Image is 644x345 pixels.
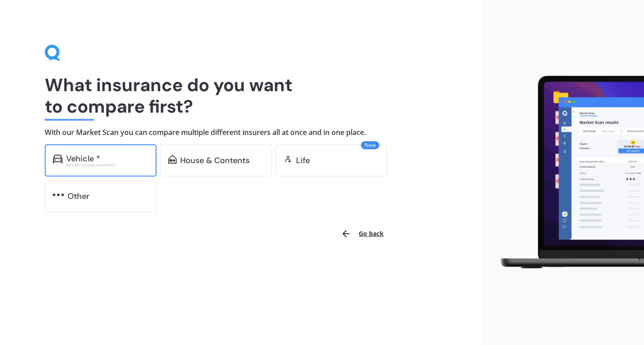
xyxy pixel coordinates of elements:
h1: What insurance do you want to compare first? [45,74,438,117]
img: other.81dba5aafe580aa69f38.svg [53,190,64,199]
div: Life [296,156,310,165]
h4: With our Market Scan you can compare multiple different insurers all at once and in one place. [45,128,438,137]
img: laptop.webp [490,72,644,273]
img: life.f720d6a2d7cdcd3ad642.svg [284,155,292,164]
div: House & Contents [180,156,250,165]
button: Go back [335,223,389,244]
div: Excludes commercial vehicles [66,163,148,167]
div: Vehicle * [66,154,100,163]
img: car.f15378c7a67c060ca3f3.svg [53,155,63,164]
span: New [361,141,379,149]
div: Other [68,192,89,201]
img: home-and-contents.b802091223b8502ef2dd.svg [168,155,177,164]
